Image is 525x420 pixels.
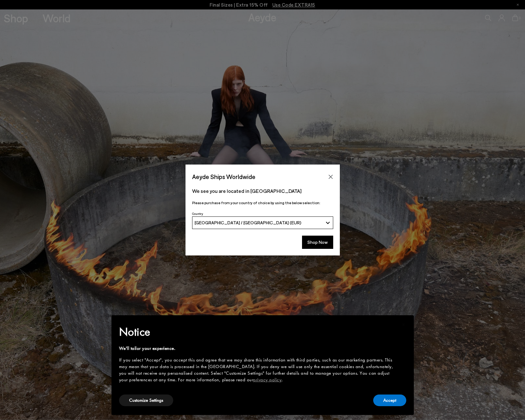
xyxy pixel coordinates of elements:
span: × [402,320,406,329]
p: We see you are located in [GEOGRAPHIC_DATA] [192,187,333,195]
button: Customize Settings [119,395,173,406]
div: We'll tailor your experience. [119,345,396,352]
button: Close this notice [396,317,411,332]
a: privacy policy [253,377,282,383]
p: Please purchase from your country of choice by using the below selection: [192,200,333,206]
div: If you select "Accept", you accept this and agree that we may share this information with third p... [119,357,396,383]
button: Shop Now [302,236,333,249]
span: Country [192,212,203,216]
button: Close [326,172,335,182]
span: Aeyde Ships Worldwide [192,171,255,182]
button: Accept [373,395,406,406]
h2: Notice [119,324,396,340]
span: [GEOGRAPHIC_DATA] / [GEOGRAPHIC_DATA] (EUR) [195,220,301,225]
